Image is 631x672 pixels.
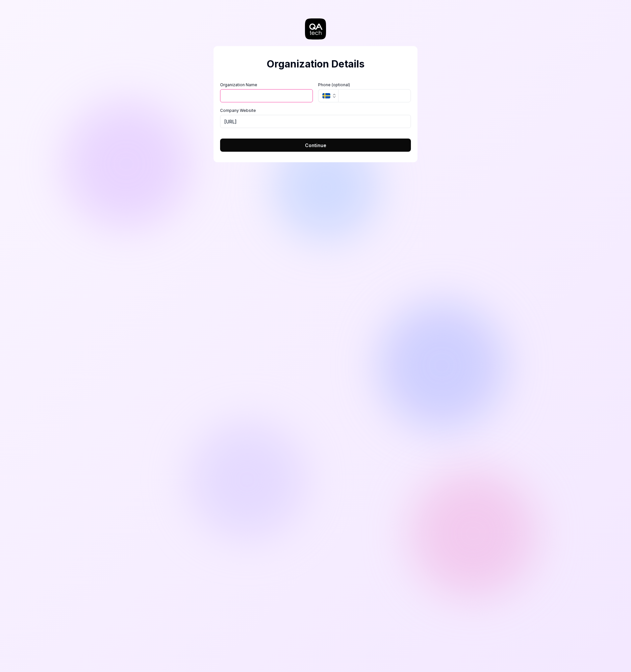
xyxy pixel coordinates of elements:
label: Organization Name [220,82,313,88]
button: Continue [220,139,411,152]
span: Continue [305,142,326,149]
label: Company Website [220,108,411,114]
h2: Organization Details [220,57,411,71]
label: Phone (optional) [318,82,411,88]
input: https:// [220,115,411,128]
